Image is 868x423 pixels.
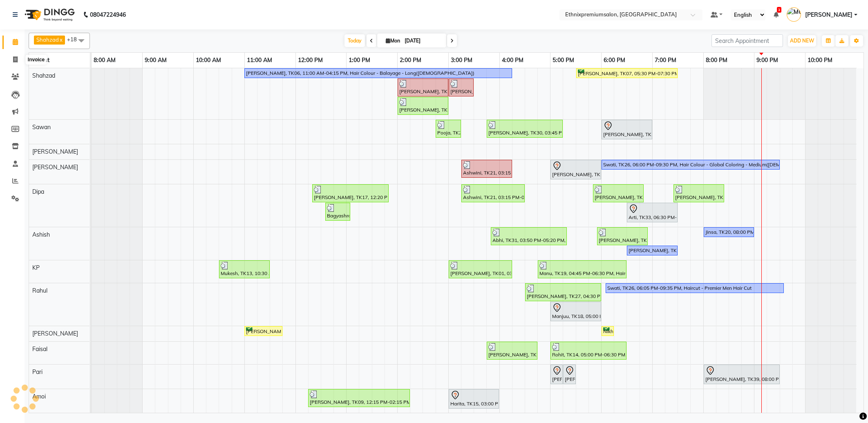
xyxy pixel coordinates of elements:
[32,188,44,195] span: Dipa
[32,287,47,294] span: Rahul
[345,34,365,47] span: Today
[790,38,814,44] span: ADD NEW
[500,54,526,66] a: 4:00 PM
[602,161,779,168] div: Swati, TK26, 06:00 PM-09:30 PM, Hair Colour - Global Coloring - Medium([DEMOGRAPHIC_DATA])
[90,3,126,26] b: 08047224946
[539,262,626,277] div: Manu, TK19, 04:45 PM-06:30 PM, Haircut - Premier Men Hair Cut ,Haircut - [PERSON_NAME] Trim,Expre...
[32,148,78,155] span: [PERSON_NAME]
[577,69,677,77] div: [PERSON_NAME], TK07, 05:30 PM-07:30 PM, Hair Colour - Global Coloring - Medium([DEMOGRAPHIC_DATA])
[711,34,783,47] input: Search Appointment
[26,55,47,65] div: Invoice
[402,35,443,47] input: 2025-09-01
[551,161,600,178] div: [PERSON_NAME], TK22, 05:00 PM-06:00 PM, Haircut - Premier Women Hair Cut
[488,121,562,137] div: [PERSON_NAME], TK30, 03:45 PM-05:15 PM, Haircut - Premier Men Hair Cut ,Haircut - [PERSON_NAME] Trim
[628,204,677,221] div: Arti, TK33, 06:30 PM-07:30 PM, Haircut - Premier Women Hair Cut
[788,35,816,47] button: ADD NEW
[805,11,852,19] span: [PERSON_NAME]
[313,186,388,201] div: [PERSON_NAME], TK17, 12:20 PM-01:50 PM, Haircut - Premier Women Hair Cut,Express Wash - Women Hyd...
[32,163,78,171] span: [PERSON_NAME]
[550,54,576,66] a: 5:00 PM
[398,80,447,95] div: [PERSON_NAME], TK11, 02:00 PM-03:00 PM, Haircut - Premier Men Hair Cut
[628,247,677,254] div: [PERSON_NAME], TK36, 06:30 PM-07:30 PM, Haircut - Premier Men Hair Cut
[220,262,269,277] div: Mukesh, TK13, 10:30 AM-11:30 AM, Hair Colour - Global Highlights Men ,Haircut - [PERSON_NAME] Trim
[449,54,474,66] a: 3:00 PM
[492,228,566,244] div: Abhi, TK31, 03:50 PM-05:20 PM, Haircut - Premier Men Hair Cut ,Haircut - [PERSON_NAME] Trim
[21,3,77,26] img: logo
[705,228,753,236] div: Jinsa, TK20, 08:00 PM-09:00 PM, Haircut - Premier Men Hair Cut
[92,54,118,66] a: 8:00 AM
[594,186,643,201] div: [PERSON_NAME], TK37, 05:50 PM-06:50 PM, Haircut - Little [DEMOGRAPHIC_DATA] Hair Cut
[551,343,626,358] div: Rohit, TK14, 05:00 PM-06:30 PM, Haircut - Premier Men Hair Cut ,Haircut - [PERSON_NAME] Trim
[805,54,834,66] a: 10:00 PM
[450,390,498,407] div: Harita, TK15, 03:00 PM-04:00 PM, Nail Extension - Gel Polish Removal([DEMOGRAPHIC_DATA])
[309,390,409,406] div: [PERSON_NAME], TK09, 12:15 PM-02:15 PM, Nail Extension - French Gel Polish([DEMOGRAPHIC_DATA])
[602,54,627,66] a: 6:00 PM
[32,123,51,131] span: Sawan
[326,204,349,219] div: Bagyashree, TK16, 12:35 PM-01:05 PM, Express Wash - Women Hydrate Wash
[32,231,50,238] span: Ashish
[296,54,325,66] a: 12:00 PM
[245,69,511,77] div: [PERSON_NAME], TK06, 11:00 AM-04:15 PM, Hair Colour - Balayage - Long([DEMOGRAPHIC_DATA])
[705,366,779,383] div: [PERSON_NAME], TK39, 08:00 PM-09:30 PM, Retuals - Advance Cleanser Pro((Unisex)
[653,54,678,66] a: 7:00 PM
[143,54,169,66] a: 9:00 AM
[551,366,562,383] div: [PERSON_NAME], TK10, 05:00 PM-05:15 PM, Waxing - Full Legs([DEMOGRAPHIC_DATA])
[564,366,575,383] div: [PERSON_NAME], TK10, 05:15 PM-05:30 PM, Waxing - Full Arms([DEMOGRAPHIC_DATA])
[347,54,372,66] a: 1:00 PM
[526,284,600,300] div: [PERSON_NAME], TK27, 04:30 PM-06:00 PM, Haircut - Premier Men Hair Cut ,Haircut - [PERSON_NAME] Trim
[32,345,47,353] span: Faisal
[551,303,600,320] div: Manjuu, TK18, 05:00 PM-06:00 PM, Haircut - Premier Men Hair Cut
[32,330,78,337] span: [PERSON_NAME]
[67,36,83,43] span: +18
[606,284,783,292] div: Swati, TK26, 06:05 PM-09:35 PM, Haircut - Premier Men Hair Cut
[674,186,723,201] div: [PERSON_NAME], TK41, 07:25 PM-08:25 PM, Haircut - Little [DEMOGRAPHIC_DATA] Hair Cut
[488,343,537,358] div: [PERSON_NAME], TK29, 03:45 PM-04:45 PM, Haircut - Premier Men Hair Cut
[787,7,801,22] img: MUSTHAFA
[398,98,447,114] div: [PERSON_NAME], TK11, 02:00 PM-03:00 PM, Haircut - Top Tier Men Hair Cut
[704,54,729,66] a: 8:00 PM
[32,393,46,400] span: Amoi
[774,11,779,18] a: 3
[245,54,274,66] a: 11:00 AM
[398,54,423,66] a: 2:00 PM
[32,72,55,79] span: Shahzad
[462,161,511,177] div: Ashwini, TK21, 03:15 PM-04:15 PM, Hair Colour - Root Touch Up ([MEDICAL_DATA] Free)([DEMOGRAPHIC_...
[777,7,781,13] span: 3
[602,121,651,138] div: [PERSON_NAME], TK04, 06:00 PM-07:00 PM, Haircut - Premier Men Hair Cut
[384,38,402,44] span: Mon
[598,228,647,244] div: [PERSON_NAME], TK38, 05:55 PM-06:55 PM, Haircut - Premier Men Hair Cut
[32,264,40,271] span: KP
[245,327,282,335] div: [PERSON_NAME], TK02, 11:00 AM-11:45 AM, Haircut - Premier Men Hair Cut
[450,262,511,277] div: [PERSON_NAME], TK01, 03:00 PM-04:15 PM, Haircut - Premier Men Hair Cut ,Express Wash-Men for hydr...
[59,36,63,43] a: x
[450,80,473,95] div: [PERSON_NAME], TK11, 03:00 PM-03:30 PM, Haircut - [PERSON_NAME] Trim
[36,36,59,43] span: Shahzad
[754,54,780,66] a: 9:00 PM
[32,368,43,376] span: Pari
[602,327,613,335] div: Nikhil, TK05, 06:00 PM-06:15 PM, Haircut - Premier Men Hair Cut
[462,186,524,201] div: Ashwini, TK21, 03:15 PM-04:30 PM, Hair Colour - Root Touch Up([DEMOGRAPHIC_DATA]),Threading - Eye...
[436,121,460,137] div: Pooja, TK24, 02:45 PM-03:15 PM, Hair Therapies - [MEDICAL_DATA] Treatment Women
[194,54,223,66] a: 10:00 AM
